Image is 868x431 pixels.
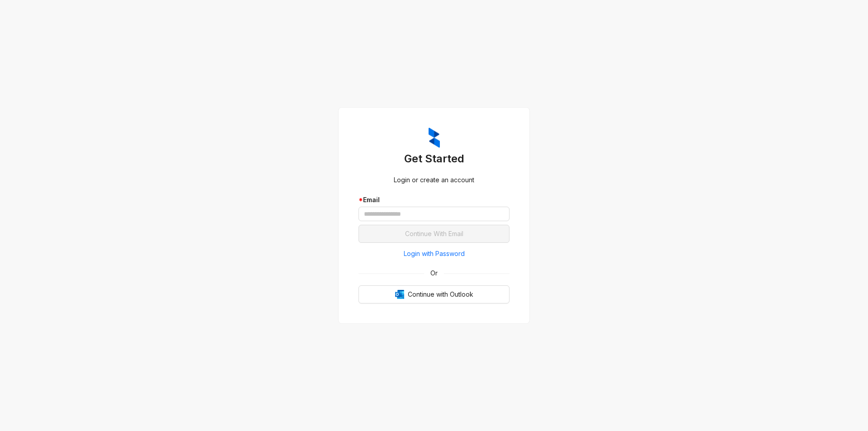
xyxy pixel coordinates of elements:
[359,195,509,205] div: Email
[359,285,509,303] button: OutlookContinue with Outlook
[408,289,473,299] span: Continue with Outlook
[359,246,509,261] button: Login with Password
[359,152,509,166] h3: Get Started
[404,249,465,259] span: Login with Password
[429,128,440,148] img: ZumaIcon
[395,290,404,299] img: Outlook
[359,175,509,185] div: Login or create an account
[424,268,444,278] span: Or
[359,225,509,243] button: Continue With Email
